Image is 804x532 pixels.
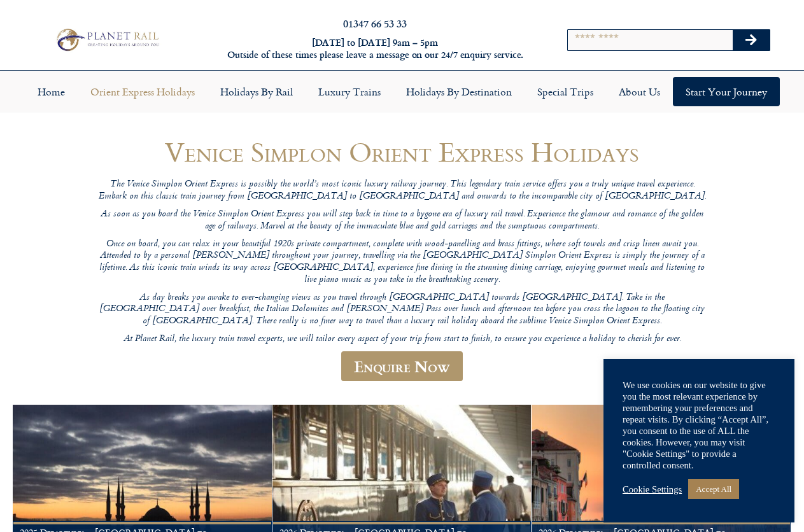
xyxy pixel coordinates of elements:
[97,333,708,346] p: At Planet Rail, the luxury train travel experts, we will tailor every aspect of your trip from st...
[6,77,798,106] nav: Menu
[688,479,739,499] a: Accept All
[623,379,775,471] div: We use cookies on our website to give you the most relevant experience by remembering your prefer...
[78,77,208,106] a: Orient Express Holidays
[733,30,770,50] button: Search
[341,351,463,381] a: Enquire Now
[525,77,606,106] a: Special Trips
[623,484,682,495] a: Cookie Settings
[208,77,306,106] a: Holidays by Rail
[393,77,525,106] a: Holidays by Destination
[606,77,673,106] a: About Us
[97,179,708,202] p: The Venice Simplon Orient Express is possibly the world’s most iconic luxury railway journey. Thi...
[97,209,708,232] p: As soon as you board the Venice Simplon Orient Express you will step back in time to a bygone era...
[97,137,708,167] h1: Venice Simplon Orient Express Holidays
[25,77,78,106] a: Home
[218,37,533,60] h6: [DATE] to [DATE] 9am – 5pm Outside of these times please leave a message on our 24/7 enquiry serv...
[52,26,162,53] img: Planet Rail Train Holidays Logo
[97,239,708,286] p: Once on board, you can relax in your beautiful 1920s private compartment, complete with wood-pane...
[306,77,393,106] a: Luxury Trains
[97,292,708,328] p: As day breaks you awake to ever-changing views as you travel through [GEOGRAPHIC_DATA] towards [G...
[673,77,780,106] a: Start your Journey
[343,16,407,31] a: 01347 66 53 33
